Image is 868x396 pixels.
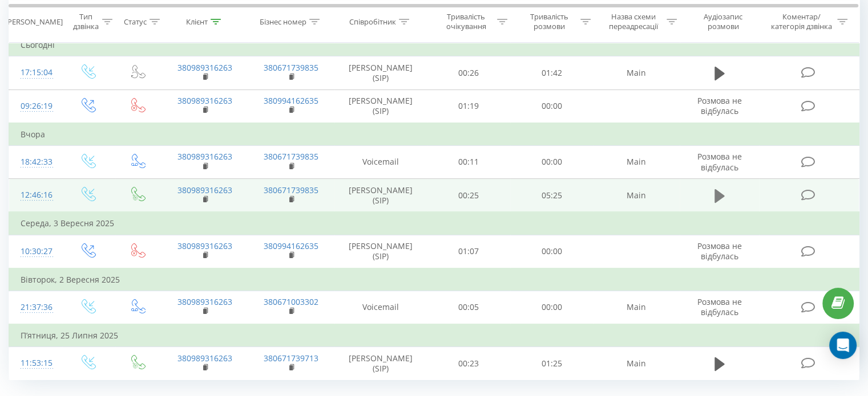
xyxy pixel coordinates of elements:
[427,145,510,178] td: 00:11
[520,12,578,31] div: Тривалість розмови
[427,291,510,324] td: 00:05
[510,89,593,123] td: 00:00
[264,185,318,195] a: 380671739835
[510,56,593,89] td: 01:42
[334,56,427,89] td: [PERSON_NAME] (SIP)
[427,56,510,89] td: 00:26
[510,291,593,324] td: 00:00
[510,235,593,268] td: 00:00
[21,352,51,374] div: 11:53:15
[9,123,859,146] td: Вчора
[334,145,427,178] td: Voicemail
[72,12,99,31] div: Тип дзвінка
[510,145,593,178] td: 00:00
[334,347,427,380] td: [PERSON_NAME] (SIP)
[21,296,51,319] div: 21:37:36
[177,296,232,307] a: 380989316263
[9,268,859,291] td: Вівторок, 2 Вересня 2025
[21,62,51,84] div: 17:15:04
[264,151,318,162] a: 380671739835
[427,89,510,123] td: 01:19
[349,17,396,26] div: Співробітник
[334,179,427,213] td: [PERSON_NAME] (SIP)
[697,296,742,317] span: Розмова не відбулась
[593,347,679,380] td: Main
[186,17,208,26] div: Клієнт
[264,296,318,307] a: 380671003302
[177,240,232,251] a: 380989316263
[604,12,664,31] div: Назва схеми переадресації
[427,179,510,213] td: 00:25
[21,95,51,117] div: 09:26:19
[427,347,510,380] td: 00:23
[177,353,232,364] a: 380989316263
[177,62,232,73] a: 380989316263
[593,145,679,178] td: Main
[697,95,742,116] span: Розмова не відбулась
[177,185,232,195] a: 380989316263
[697,240,742,262] span: Розмова не відбулась
[510,179,593,213] td: 05:25
[427,235,510,268] td: 01:07
[177,95,232,106] a: 380989316263
[438,12,495,31] div: Тривалість очікування
[593,179,679,213] td: Main
[593,56,679,89] td: Main
[334,291,427,324] td: Voicemail
[829,332,857,359] div: Open Intercom Messenger
[9,212,859,235] td: Середа, 3 Вересня 2025
[5,17,63,26] div: [PERSON_NAME]
[260,17,306,26] div: Бізнес номер
[690,12,757,31] div: Аудіозапис розмови
[21,184,51,206] div: 12:46:16
[697,151,742,172] span: Розмова не відбулась
[124,17,147,26] div: Статус
[9,34,859,56] td: Сьогодні
[9,324,859,347] td: П’ятниця, 25 Липня 2025
[177,151,232,162] a: 380989316263
[264,240,318,251] a: 380994162635
[264,353,318,364] a: 380671739713
[264,62,318,73] a: 380671739835
[593,291,679,324] td: Main
[334,89,427,123] td: [PERSON_NAME] (SIP)
[21,151,51,173] div: 18:42:33
[21,240,51,263] div: 10:30:27
[768,12,834,31] div: Коментар/категорія дзвінка
[510,347,593,380] td: 01:25
[264,95,318,106] a: 380994162635
[334,235,427,268] td: [PERSON_NAME] (SIP)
